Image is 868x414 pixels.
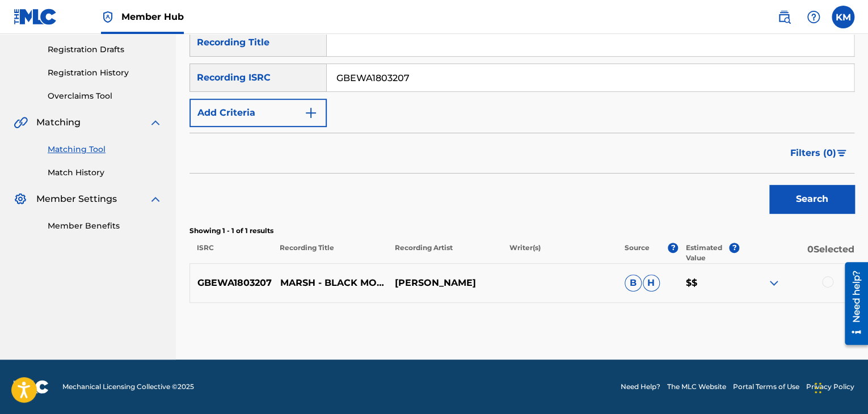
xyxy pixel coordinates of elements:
img: Top Rightsholder [101,10,115,24]
img: MLC Logo [14,9,57,25]
img: Matching [14,116,28,129]
img: help [807,10,820,24]
div: Help [802,6,825,28]
form: Search Form [189,28,854,219]
a: The MLC Website [667,382,726,392]
span: Mechanical Licensing Collective © 2025 [62,382,194,392]
span: Member Hub [121,10,184,23]
span: Filters ( 0 ) [790,146,836,160]
button: Search [769,185,854,213]
a: Public Search [773,6,795,28]
div: Drag [815,371,821,405]
span: Member Settings [36,192,117,206]
a: Member Benefits [48,220,162,232]
iframe: Resource Center [836,258,868,349]
p: Recording Title [272,243,387,263]
iframe: Chat Widget [811,360,868,414]
p: [PERSON_NAME] [387,276,502,290]
img: 9d2ae6d4665cec9f34b9.svg [304,106,318,120]
p: Showing 1 - 1 of 1 results [189,226,854,236]
a: Registration History [48,67,162,79]
img: logo [14,380,49,394]
a: Overclaims Tool [48,90,162,102]
img: search [777,10,791,24]
p: Writer(s) [502,243,617,263]
a: Registration Drafts [48,44,162,56]
a: Portal Terms of Use [733,382,799,392]
img: expand [149,116,162,129]
p: GBEWA1803207 [190,276,273,290]
p: ISRC [189,243,272,263]
div: User Menu [832,6,854,28]
span: B [625,274,642,292]
button: Filters (0) [783,139,854,167]
p: $$ [678,276,739,290]
img: Member Settings [14,192,27,206]
p: 0 Selected [739,243,854,263]
span: ? [729,243,739,253]
img: filter [837,150,846,157]
p: MARSH - BLACK MOUNTAIN [273,276,387,290]
span: H [643,274,660,292]
p: Estimated Value [686,243,730,263]
a: Matching Tool [48,143,162,155]
span: ? [668,243,678,253]
p: Recording Artist [387,243,502,263]
a: Match History [48,167,162,179]
button: Add Criteria [189,99,327,127]
span: Matching [36,116,81,129]
img: expand [767,276,781,290]
img: expand [149,192,162,206]
a: Privacy Policy [806,382,854,392]
p: Source [625,243,650,263]
a: Need Help? [621,382,660,392]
